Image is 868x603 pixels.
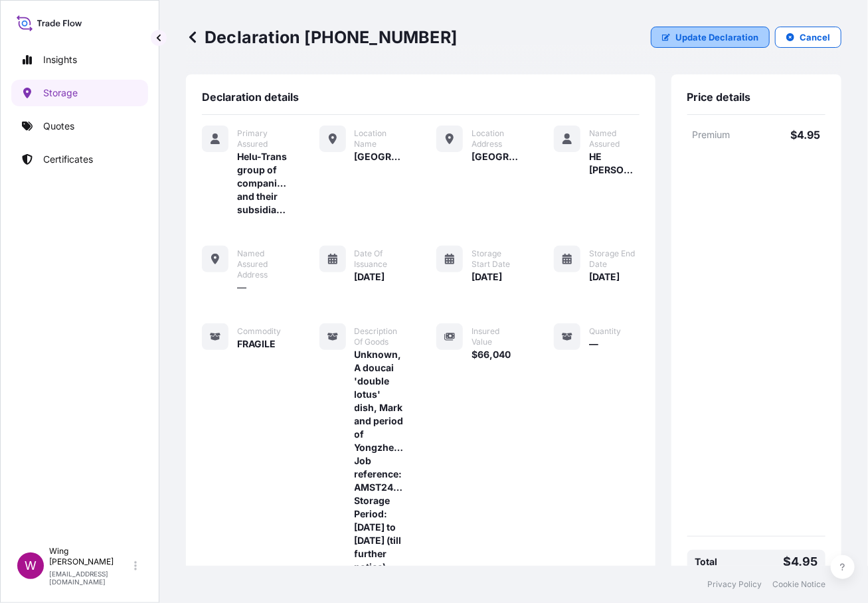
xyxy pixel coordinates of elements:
[589,150,640,177] span: HE [PERSON_NAME]
[237,248,288,280] span: Named Assured Address
[651,27,770,48] button: Update Declaration
[695,555,718,568] p: Total
[772,579,825,590] a: Cookie Notice
[589,248,640,270] span: Storage End Date
[237,128,288,149] span: Primary Assured
[472,248,522,270] span: Storage Start Date
[472,150,522,163] span: [GEOGRAPHIC_DATA]
[355,128,405,149] span: Location Name
[472,128,522,149] span: Location Address
[355,150,405,163] span: [GEOGRAPHIC_DATA]
[589,270,620,284] span: [DATE]
[472,326,522,347] span: Insured Value
[237,326,281,337] span: Commodity
[472,270,502,284] span: [DATE]
[43,86,78,100] p: Storage
[775,27,841,48] button: Cancel
[687,90,751,104] span: Price details
[25,559,37,572] span: W
[589,326,621,337] span: Quantity
[693,128,756,141] p: Premium
[49,570,131,586] p: [EMAIL_ADDRESS][DOMAIN_NAME]
[11,46,148,73] a: Insights
[800,31,830,44] p: Cancel
[355,270,385,284] span: [DATE]
[589,337,598,351] span: —
[355,326,405,347] span: Description of Goods
[237,281,246,294] span: —
[756,128,820,141] p: $4.95
[783,555,818,568] p: $4.95
[43,120,74,133] p: Quotes
[186,27,457,48] p: Declaration [PHONE_NUMBER]
[355,248,405,270] span: Date of Issuance
[707,579,762,590] a: Privacy Policy
[11,113,148,139] a: Quotes
[43,53,77,66] p: Insights
[11,80,148,106] a: Storage
[11,146,148,173] a: Certificates
[43,153,93,166] p: Certificates
[589,128,640,149] span: Named Assured
[49,546,131,567] p: Wing [PERSON_NAME]
[237,337,276,351] span: FRAGILE
[202,90,299,104] span: Declaration details
[237,150,288,216] span: Helu-Trans group of companies and their subsidiaries
[472,348,511,361] span: $66,040
[355,348,405,574] span: Unknown, A doucai 'double lotus' dish, Mark and period of Yongzheng Job reference: AMST244912VIVI...
[675,31,758,44] p: Update Declaration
